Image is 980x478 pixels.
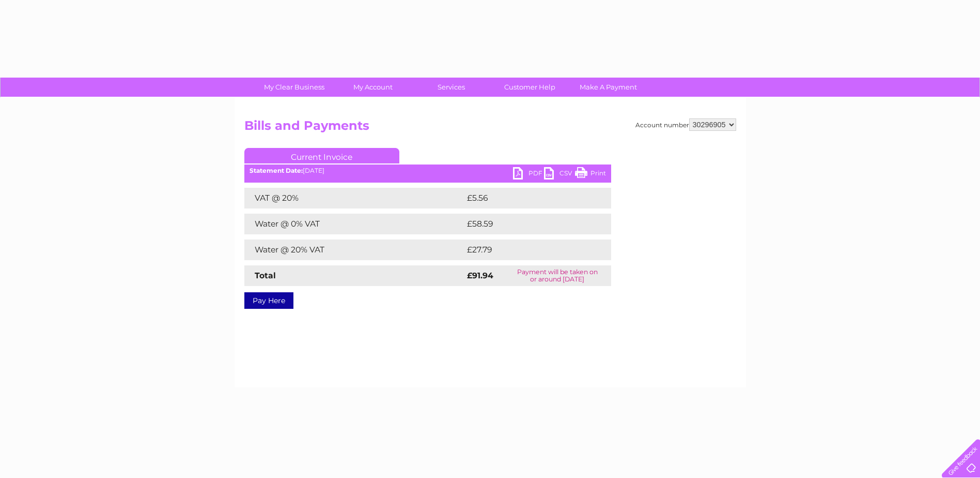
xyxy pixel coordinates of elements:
[464,214,590,234] td: £58.59
[464,188,587,208] td: £5.56
[513,167,544,182] a: PDF
[244,240,464,260] td: Water @ 20% VAT
[244,188,464,208] td: VAT @ 20%
[409,78,494,97] a: Services
[244,167,611,174] div: [DATE]
[330,78,415,97] a: My Account
[250,167,303,174] b: Statement Date:
[575,167,606,182] a: Print
[252,78,337,97] a: My Clear Business
[544,167,575,182] a: CSV
[244,148,399,163] a: Current Invoice
[566,78,651,97] a: Make A Payment
[504,265,611,286] td: Payment will be taken on or around [DATE]
[244,214,464,234] td: Water @ 0% VAT
[635,118,736,131] div: Account number
[244,292,293,309] a: Pay Here
[487,78,572,97] a: Customer Help
[467,271,493,280] strong: £91.94
[244,118,736,138] h2: Bills and Payments
[464,240,590,260] td: £27.79
[255,271,276,280] strong: Total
